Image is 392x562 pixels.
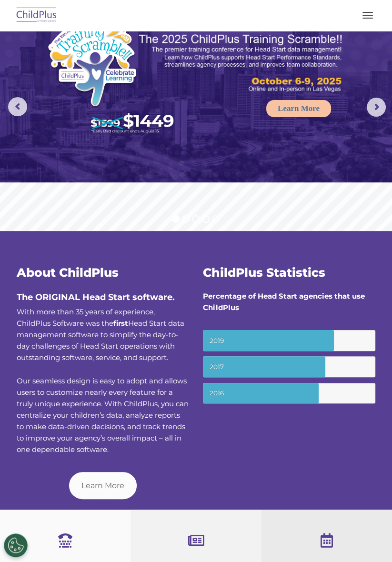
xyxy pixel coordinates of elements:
span: Our seamless design is easy to adopt and allows users to customize nearly every feature for a tru... [17,376,189,454]
span: ChildPlus Statistics [203,265,325,280]
img: ChildPlus by Procare Solutions [14,4,59,27]
span: About ChildPlus [17,265,119,280]
span: With more than 35 years of experience, ChildPlus Software was the Head Start data management soft... [17,307,184,362]
span: The ORIGINAL Head Start software. [17,292,175,302]
small: 2016 [203,383,375,404]
small: 2017 [203,356,375,377]
a: Learn More [69,472,137,499]
small: 2019 [203,330,375,351]
button: Cookies Settings [4,533,28,557]
b: first [113,319,128,328]
a: Learn More [266,100,331,117]
iframe: Chat Widget [236,459,392,562]
strong: Percentage of Head Start agencies that use ChildPlus [203,291,364,312]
